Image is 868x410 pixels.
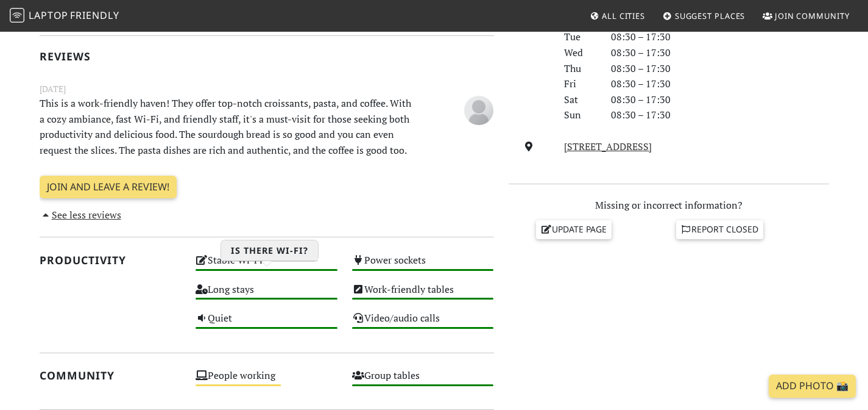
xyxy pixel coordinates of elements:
[658,5,750,27] a: Suggest Places
[188,309,345,339] div: Quiet
[40,176,177,199] a: Join and leave a review!
[10,5,119,27] a: LaptopFriendly LaptopFriendly
[557,61,603,77] div: Thu
[604,76,836,92] div: 08:30 – 17:30
[188,251,345,281] div: Stable Wi-Fi
[676,220,764,239] a: Report closed
[40,208,121,221] a: See less reviews
[769,375,856,398] a: Add Photo 📸
[564,140,652,153] a: [STREET_ADDRESS]
[188,281,345,310] div: Long stays
[345,281,501,310] div: Work-friendly tables
[604,107,836,123] div: 08:30 – 17:30
[345,309,501,339] div: Video/audio calls
[345,367,501,396] div: Group tables
[40,50,494,63] h2: Reviews
[464,96,493,125] img: blank-535327c66bd565773addf3077783bbfce4b00ec00e9fd257753287c682c7fa38.png
[604,29,836,45] div: 08:30 – 17:30
[557,92,603,108] div: Sat
[536,220,612,239] a: Update page
[509,198,829,214] p: Missing or incorrect information?
[675,10,746,21] span: Suggest Places
[557,76,603,92] div: Fri
[604,92,836,108] div: 08:30 – 17:30
[10,8,24,23] img: LaptopFriendly
[585,5,650,27] a: All Cities
[32,96,423,158] p: This is a work-friendly haven! They offer top-notch croissants, pasta, and coffee. With a cozy am...
[188,367,345,396] div: People working
[557,45,603,61] div: Wed
[604,61,836,77] div: 08:30 – 17:30
[602,10,645,21] span: All Cities
[557,29,603,45] div: Tue
[464,103,493,116] span: Anonymous
[345,251,501,281] div: Power sockets
[29,9,68,22] span: Laptop
[775,10,850,21] span: Join Community
[221,240,318,261] h3: Is there Wi-Fi?
[557,107,603,123] div: Sun
[758,5,855,27] a: Join Community
[604,45,836,61] div: 08:30 – 17:30
[32,82,501,96] small: [DATE]
[40,254,182,267] h2: Productivity
[40,369,182,382] h2: Community
[70,9,119,22] span: Friendly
